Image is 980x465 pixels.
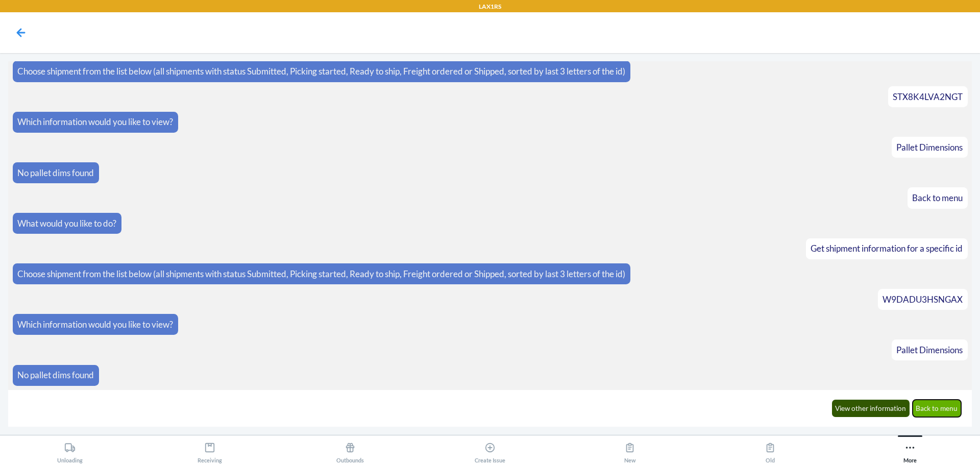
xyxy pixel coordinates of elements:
[420,435,560,463] button: Create Issue
[811,243,963,254] span: Get shipment information for a specific id
[765,438,776,463] div: Old
[896,142,963,153] span: Pallet Dimensions
[280,435,420,463] button: Outbounds
[883,294,963,305] span: W9DADU3HSNGAX
[17,318,173,331] p: Which information would you like to view?
[17,115,173,129] p: Which information would you like to view?
[17,267,625,281] p: Choose shipment from the list below (all shipments with status Submitted, Picking started, Ready ...
[57,438,83,463] div: Unloading
[912,192,963,203] span: Back to menu
[840,435,980,463] button: More
[198,438,222,463] div: Receiving
[896,345,963,355] span: Pallet Dimensions
[140,435,280,463] button: Receiving
[336,438,364,463] div: Outbounds
[17,65,625,78] p: Choose shipment from the list below (all shipments with status Submitted, Picking started, Ready ...
[17,369,94,382] p: No pallet dims found
[832,400,910,417] button: View other information
[700,435,840,463] button: Old
[475,438,505,463] div: Create Issue
[624,438,636,463] div: New
[903,438,917,463] div: More
[17,166,94,180] p: No pallet dims found
[893,91,963,102] span: STX8K4LVA2NGT
[479,2,501,11] p: LAX1RS
[560,435,700,463] button: New
[913,400,962,417] button: Back to menu
[17,217,116,230] p: What would you like to do?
